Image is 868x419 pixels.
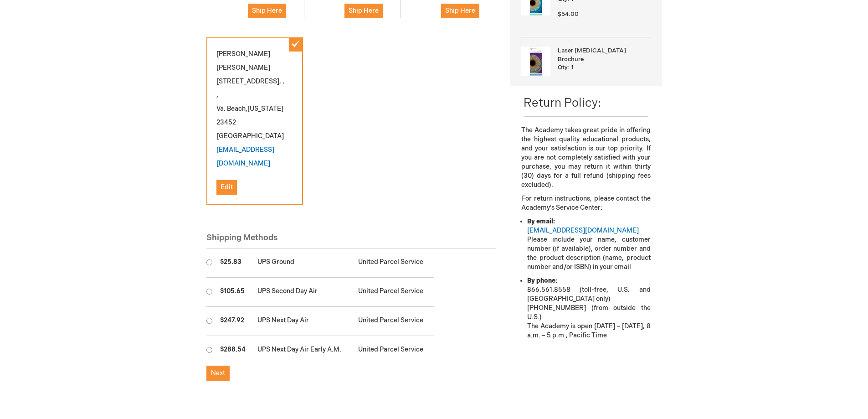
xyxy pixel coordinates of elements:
span: $54.00 [558,10,579,18]
a: [EMAIL_ADDRESS][DOMAIN_NAME] [216,146,274,167]
button: Ship Here [248,4,286,18]
button: Edit [216,180,237,195]
span: 1 [571,64,573,71]
img: Laser Trabeculoplasty Brochure [521,47,550,76]
span: Edit [221,183,233,191]
li: 866.561.8558 (toll-free, U.S. and [GEOGRAPHIC_DATA] only) [PHONE_NUMBER] (from outside the U.S.) ... [527,276,650,340]
td: UPS Second Day Air [253,278,354,307]
button: Ship Here [344,4,383,18]
td: United Parcel Service [354,307,434,336]
span: $25.83 [220,258,241,266]
td: UPS Ground [253,248,354,278]
p: The Academy takes great pride in offering the highest quality educational products, and your sati... [521,126,650,190]
strong: By phone: [527,277,557,285]
li: Please include your name, customer number (if available), order number and the product descriptio... [527,217,650,272]
div: Shipping Methods [206,232,497,249]
strong: By email: [527,217,555,225]
td: United Parcel Service [354,248,434,278]
span: Qty [558,64,568,71]
span: Next [211,369,225,377]
div: [PERSON_NAME] [PERSON_NAME] [STREET_ADDRESS], , , Va. Beach 23452 [GEOGRAPHIC_DATA] [206,37,303,205]
span: Ship Here [445,7,475,15]
span: $288.54 [220,346,246,353]
a: [EMAIL_ADDRESS][DOMAIN_NAME] [527,227,639,234]
button: Ship Here [441,4,479,18]
td: UPS Next Day Air [253,307,354,336]
button: Next [206,366,230,381]
span: Return Policy: [524,96,601,110]
span: Ship Here [349,7,379,15]
span: [US_STATE] [247,105,283,113]
span: Ship Here [252,7,282,15]
strong: Laser [MEDICAL_DATA] Brochure [558,47,648,63]
span: , [246,105,247,113]
td: UPS Next Day Air Early A.M. [253,336,354,365]
td: United Parcel Service [354,336,434,365]
td: United Parcel Service [354,278,434,307]
span: $105.65 [220,287,245,295]
span: $247.92 [220,316,244,324]
p: For return instructions, please contact the Academy’s Service Center: [521,194,650,212]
